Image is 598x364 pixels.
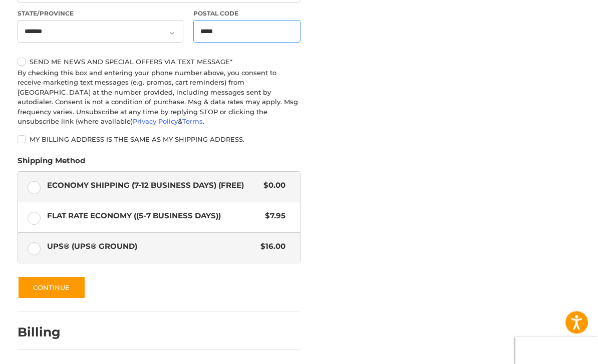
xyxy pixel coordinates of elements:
span: Economy Shipping (7-12 Business Days) (Free) [47,180,258,192]
a: Terms [182,118,203,126]
label: State/Province [18,10,184,19]
span: $7.95 [260,211,285,222]
span: $0.00 [258,180,285,192]
h2: Billing [18,325,76,340]
span: Flat Rate Economy ((5-7 Business Days)) [47,211,260,222]
legend: Shipping Method [18,156,85,172]
button: Continue [18,276,86,299]
a: Privacy Policy [133,118,178,126]
label: Postal Code [193,10,301,19]
span: $16.00 [255,241,285,253]
label: My billing address is the same as my shipping address. [18,136,301,144]
div: By checking this box and entering your phone number above, you consent to receive marketing text ... [18,69,301,127]
iframe: Google Customer Reviews [515,337,598,364]
label: Send me news and special offers via text message* [18,58,301,66]
span: UPS® (UPS® Ground) [47,241,255,253]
